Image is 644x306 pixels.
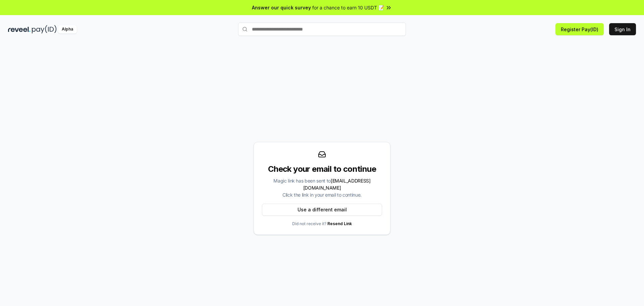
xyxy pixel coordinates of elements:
span: Answer our quick survey [252,4,311,11]
div: Check your email to continue [262,164,382,174]
a: Resend Link [327,221,352,226]
button: Register Pay(ID) [555,23,604,35]
button: Sign In [609,23,636,35]
img: pay_id [32,25,57,34]
div: Magic link has been sent to Click the link in your email to continue. [262,177,382,198]
span: for a chance to earn 10 USDT 📝 [312,4,384,11]
img: reveel_dark [8,25,31,34]
div: Alpha [58,25,77,34]
span: [EMAIL_ADDRESS][DOMAIN_NAME] [303,178,371,191]
p: Did not receive it? [292,221,352,226]
button: Use a different email [262,204,382,216]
